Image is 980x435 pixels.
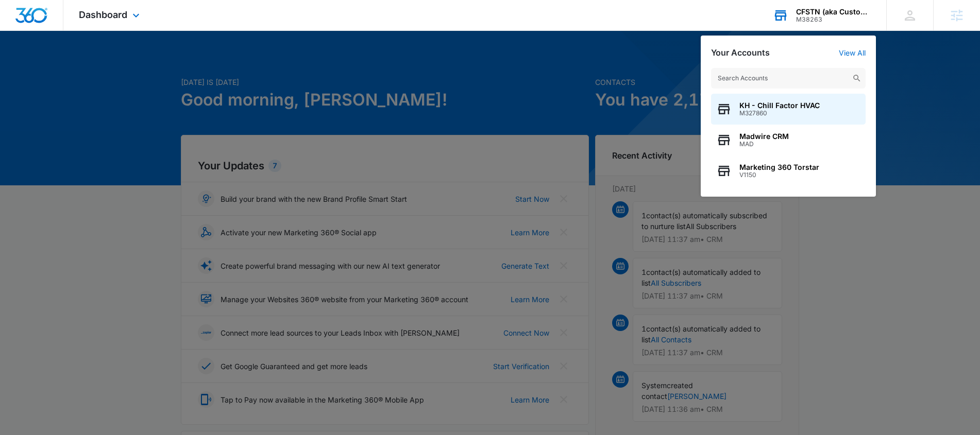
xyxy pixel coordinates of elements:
input: Search Accounts [711,68,866,89]
div: account id [796,16,871,23]
span: Dashboard [79,9,127,20]
span: MAD [739,141,789,148]
span: V1150 [739,171,819,179]
button: KH - Chill Factor HVACM327860 [711,94,866,125]
span: KH - Chill Factor HVAC [739,101,820,110]
span: Marketing 360 Torstar [739,163,819,171]
span: Madwire CRM [739,132,789,141]
h2: Your Accounts [711,48,770,58]
button: Madwire CRMMAD [711,125,866,155]
span: M327860 [739,110,820,117]
div: account name [796,8,871,16]
button: Marketing 360 TorstarV1150 [711,155,866,186]
a: View All [839,48,866,57]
